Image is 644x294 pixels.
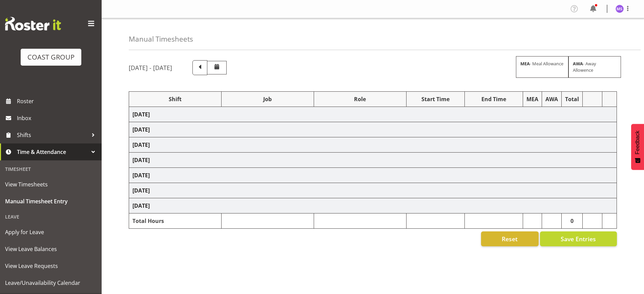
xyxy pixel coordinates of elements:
div: Job [225,95,310,103]
h4: Manual Timesheets [129,35,193,43]
span: Leave/Unavailability Calendar [5,278,97,288]
img: maria-scarabino1133.jpg [616,5,624,13]
button: Reset [481,231,539,246]
span: View Leave Requests [5,261,97,271]
button: Feedback - Show survey [631,124,644,170]
a: View Leave Balances [2,241,100,257]
div: Total [565,95,579,103]
td: Total Hours [129,213,222,229]
div: COAST GROUP [27,52,75,62]
div: Start Time [410,95,461,103]
div: Leave [2,210,100,224]
div: - Away Allowence [568,56,621,78]
a: View Leave Requests [2,257,100,274]
span: Time & Attendance [17,147,88,157]
div: Timesheet [2,162,100,176]
span: Reset [502,234,518,243]
td: [DATE] [129,198,617,213]
div: End Time [468,95,519,103]
div: MEA [526,95,538,103]
td: [DATE] [129,137,617,153]
div: AWA [545,95,558,103]
button: Save Entries [540,231,617,246]
span: Save Entries [561,234,596,243]
h5: [DATE] - [DATE] [129,64,172,71]
span: Manual Timesheet Entry [5,196,97,206]
div: Role [317,95,403,103]
a: Apply for Leave [2,224,100,241]
td: [DATE] [129,122,617,137]
span: Feedback [635,131,641,154]
a: Leave/Unavailability Calendar [2,274,100,291]
td: 0 [562,213,583,229]
span: Inbox [17,113,98,123]
span: View Leave Balances [5,244,97,254]
a: Manual Timesheet Entry [2,193,100,210]
div: - Meal Allowance [516,56,568,78]
td: [DATE] [129,183,617,198]
div: Shift [132,95,218,103]
strong: MEA [520,61,530,67]
strong: AWA [573,61,583,67]
td: [DATE] [129,107,617,122]
img: Rosterit website logo [5,17,61,30]
span: Apply for Leave [5,227,97,237]
span: Shifts [17,130,88,140]
a: View Timesheets [2,176,100,193]
span: Roster [17,96,98,106]
td: [DATE] [129,168,617,183]
td: [DATE] [129,153,617,168]
span: View Timesheets [5,179,97,189]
